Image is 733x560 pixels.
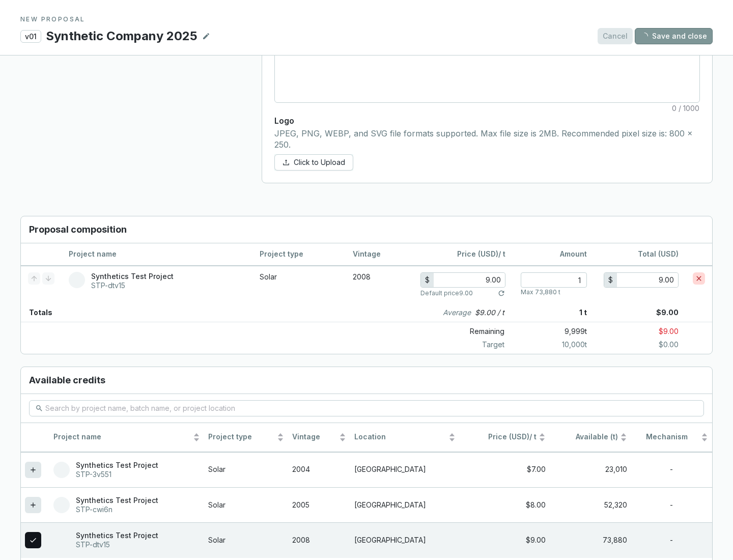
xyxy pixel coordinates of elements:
[513,340,587,350] p: 10,000 t
[204,522,288,557] td: Solar
[638,249,679,258] span: Total (USD)
[421,340,513,350] p: Target
[488,432,529,441] span: Price (USD)
[513,303,587,322] p: 1 t
[354,536,456,545] p: [GEOGRAPHIC_DATA]
[635,432,699,442] span: Mechanism
[421,324,513,339] p: Remaining
[635,28,713,44] button: Save and close
[598,28,633,44] button: Cancel
[631,423,712,452] th: Mechanism
[204,423,288,452] th: Project type
[354,465,456,474] p: [GEOGRAPHIC_DATA]
[283,159,290,166] span: upload
[587,303,712,322] p: $9.00
[274,128,700,150] p: JPEG, PNG, WEBP, and SVG file formats supported. Max file size is 2MB. Recommended pixel size is:...
[288,522,350,557] td: 2008
[604,273,617,287] div: $
[204,452,288,487] td: Solar
[631,452,712,487] td: -
[76,540,158,549] p: STP-dtv15
[464,536,546,545] div: $9.00
[631,522,712,557] td: -
[443,307,471,318] i: Average
[554,432,618,442] span: Available (t)
[354,500,456,510] p: [GEOGRAPHIC_DATA]
[288,423,350,452] th: Vintage
[274,154,353,171] button: Click to Upload
[76,496,158,505] p: Synthetics Test Project
[21,367,712,394] h3: Available credits
[346,243,413,266] th: Vintage
[21,216,712,243] h3: Proposal composition
[294,157,345,167] span: Click to Upload
[521,288,560,296] p: Max 73,880 t
[288,452,350,487] td: 2004
[346,266,413,303] td: 2008
[45,403,689,414] input: Search by project name, batch name, or project location
[76,505,158,514] p: STP-cwi6n
[421,273,434,287] div: $
[550,423,631,452] th: Available (t)
[475,307,504,318] p: $9.00 / t
[587,324,712,339] p: $9.00
[513,243,594,266] th: Amount
[292,432,337,442] span: Vintage
[350,423,460,452] th: Location
[550,487,631,522] td: 52,320
[62,243,252,266] th: Project name
[413,243,513,266] th: / t
[652,31,707,41] span: Save and close
[464,432,537,442] span: / t
[631,487,712,522] td: -
[91,272,174,281] p: Synthetics Test Project
[76,470,158,479] p: STP-3v551
[464,500,546,510] div: $8.00
[457,249,498,258] span: Price (USD)
[49,423,204,452] th: Project name
[587,340,712,350] p: $0.00
[550,522,631,557] td: 73,880
[204,487,288,522] td: Solar
[20,15,713,23] p: NEW PROPOSAL
[288,487,350,522] td: 2005
[76,531,158,540] p: Synthetics Test Project
[550,452,631,487] td: 23,010
[45,27,198,45] p: Synthetic Company 2025
[91,281,174,290] p: STP-dtv15
[76,461,158,470] p: Synthetics Test Project
[21,303,52,322] p: Totals
[464,465,546,474] div: $7.00
[420,289,473,297] p: Default price 9.00
[208,432,274,442] span: Project type
[53,432,191,442] span: Project name
[513,324,587,339] p: 9,999 t
[274,115,700,126] p: Logo
[641,33,648,40] span: loading
[354,432,446,442] span: Location
[20,30,41,43] p: v01
[252,243,346,266] th: Project type
[252,266,346,303] td: Solar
